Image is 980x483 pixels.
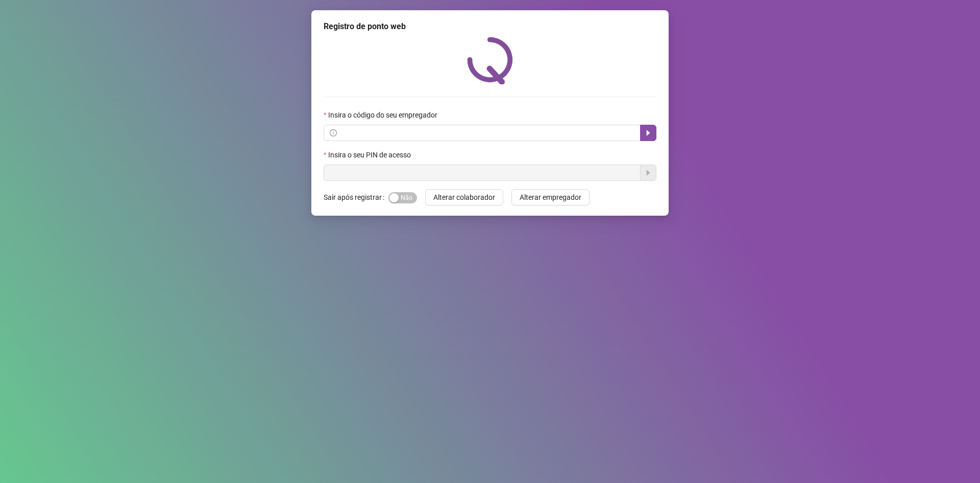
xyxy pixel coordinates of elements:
[324,149,418,160] label: Insira o seu PIN de acesso
[425,189,503,205] button: Alterar colaborador
[644,129,652,137] span: caret-right
[324,109,444,121] label: Insira o código do seu empregador
[467,37,513,84] img: QRPoint
[324,189,388,205] label: Sair após registrar
[330,129,337,136] span: info-circle
[433,192,495,203] span: Alterar colaborador
[520,192,581,203] span: Alterar empregador
[324,20,656,33] div: Registro de ponto web
[511,189,590,205] button: Alterar empregador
